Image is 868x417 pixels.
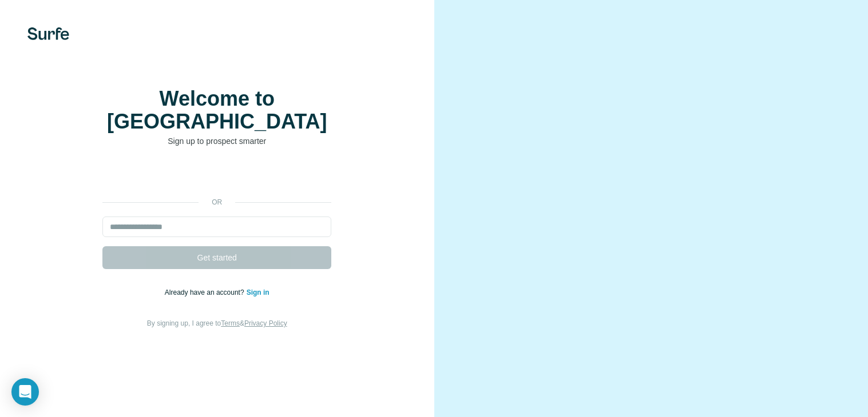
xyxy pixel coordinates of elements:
h1: Welcome to [GEOGRAPHIC_DATA] [102,87,331,133]
a: Sign in [247,288,269,296]
p: Sign up to prospect smarter [102,135,331,147]
a: Privacy Policy [244,319,287,327]
img: Surfe's logo [27,27,69,40]
iframe: Sign in with Google Button [97,164,337,189]
div: Open Intercom Messenger [11,378,39,406]
a: Terms [221,319,240,327]
p: or [199,197,235,207]
span: Already have an account? [165,288,247,296]
span: By signing up, I agree to & [147,319,287,327]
